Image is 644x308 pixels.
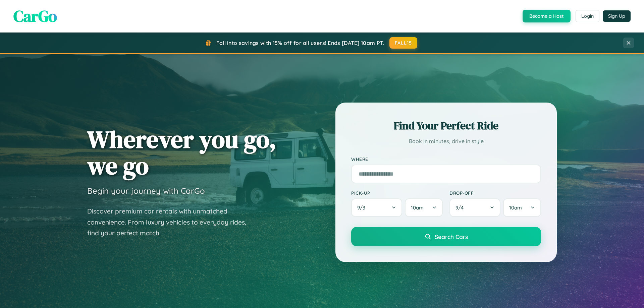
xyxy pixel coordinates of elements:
[405,198,443,217] button: 10am
[357,204,369,211] span: 9 / 3
[87,206,255,239] p: Discover premium car rentals with unmatched convenience. From luxury vehicles to everyday rides, ...
[87,186,205,196] h3: Begin your journey with CarGo
[449,198,500,217] button: 9/4
[351,190,443,196] label: Pick-up
[576,10,599,22] button: Login
[13,5,57,27] span: CarGo
[351,118,541,133] h2: Find Your Perfect Ride
[503,198,541,217] button: 10am
[216,40,384,46] span: Fall into savings with 15% off for all users! Ends [DATE] 10am PT.
[449,190,541,196] label: Drop-off
[523,10,571,22] button: Become a Host
[351,136,541,146] p: Book in minutes, drive in style
[87,126,276,179] h1: Wherever you go, we go
[351,227,541,246] button: Search Cars
[603,10,631,22] button: Sign Up
[351,198,402,217] button: 9/3
[389,37,418,49] button: FALL15
[351,156,541,162] label: Where
[411,204,424,211] span: 10am
[455,204,467,211] span: 9 / 4
[509,204,522,211] span: 10am
[435,233,468,240] span: Search Cars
